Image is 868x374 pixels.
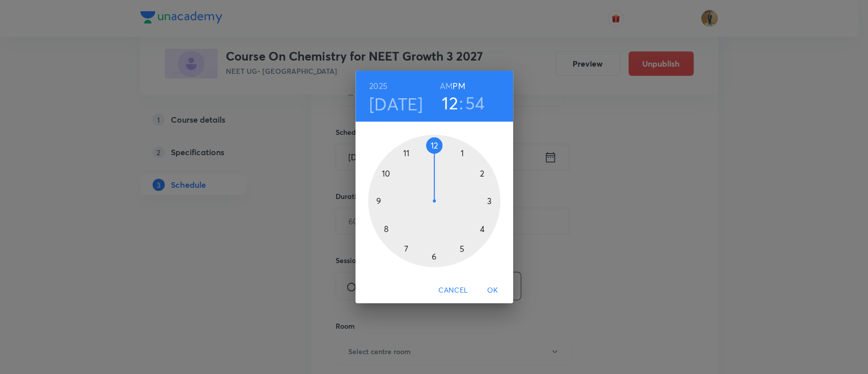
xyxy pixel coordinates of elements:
h3: : [459,92,463,113]
button: 54 [465,92,485,113]
button: PM [453,79,465,93]
button: OK [476,281,509,300]
button: 12 [442,92,458,113]
span: OK [481,284,505,297]
button: Cancel [434,281,472,300]
button: 2025 [369,79,387,93]
button: AM [440,79,453,93]
button: [DATE] [369,93,423,114]
span: Cancel [438,284,468,297]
